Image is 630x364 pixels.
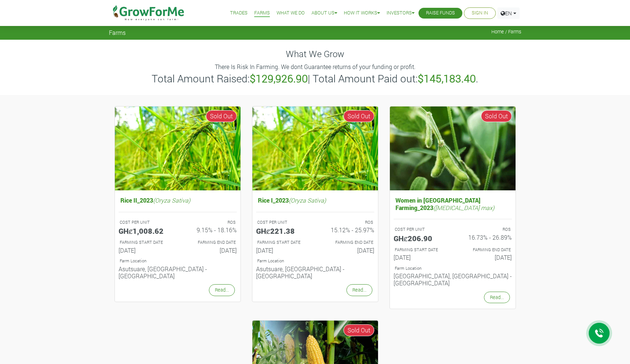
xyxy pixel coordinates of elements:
i: (Oryza Sativa) [153,196,190,204]
a: Read... [484,292,510,303]
span: Sold Out [206,110,237,122]
h6: [DATE] [321,247,374,254]
h6: 15.12% - 25.97% [321,226,374,233]
b: $129,926.90 [250,72,308,85]
h5: GHȼ1,008.62 [119,226,172,235]
p: COST PER UNIT [120,219,171,226]
p: Location of Farm [257,258,373,264]
h4: What We Grow [109,49,521,59]
p: ROS [459,226,511,233]
p: Location of Farm [395,265,511,272]
a: Sign In [472,9,488,17]
h5: GHȼ221.38 [256,226,310,235]
h6: 9.15% - 18.16% [183,226,237,233]
h6: [GEOGRAPHIC_DATA], [GEOGRAPHIC_DATA] - [GEOGRAPHIC_DATA] [394,272,512,286]
a: Raise Funds [426,9,455,17]
a: Investors [387,9,414,17]
p: FARMING END DATE [459,247,511,253]
span: Farms [109,29,126,36]
h5: Rice II_2023 [119,195,237,206]
h6: Asutsuare, [GEOGRAPHIC_DATA] - [GEOGRAPHIC_DATA] [256,265,374,279]
a: EN [497,7,520,19]
a: Farms [254,9,270,17]
p: FARMING END DATE [184,239,236,246]
b: $145,183.40 [418,72,476,85]
p: COST PER UNIT [395,226,446,233]
a: What We Do [277,9,305,17]
p: FARMING START DATE [257,239,308,246]
h6: [DATE] [183,247,237,254]
span: Sold Out [481,110,512,122]
a: Read... [346,284,372,296]
h6: [DATE] [394,254,447,261]
span: Home / Farms [491,29,521,35]
h3: Total Amount Raised: | Total Amount Paid out: . [110,72,520,85]
a: How it Works [344,9,380,17]
h5: Women in [GEOGRAPHIC_DATA] Farming_2023 [394,195,512,213]
h6: [DATE] [458,254,512,261]
a: Read... [209,284,235,296]
h6: [DATE] [256,247,310,254]
a: Trades [230,9,248,17]
h5: Rice I_2023 [256,195,374,206]
p: ROS [184,219,236,226]
i: (Oryza Sativa) [289,196,326,204]
p: There Is Risk In Farming. We dont Guarantee returns of your funding or profit. [110,62,520,71]
h6: Asutsuare, [GEOGRAPHIC_DATA] - [GEOGRAPHIC_DATA] [119,265,237,279]
a: About Us [311,9,337,17]
p: FARMING START DATE [120,239,171,246]
img: growforme image [390,106,516,191]
img: growforme image [252,106,378,191]
span: Sold Out [343,110,374,122]
h5: GHȼ206.90 [394,234,447,243]
p: COST PER UNIT [257,219,308,226]
p: ROS [322,219,373,226]
img: growforme image [115,106,240,191]
p: Location of Farm [120,258,236,264]
p: FARMING START DATE [395,247,446,253]
h6: [DATE] [119,247,172,254]
p: FARMING END DATE [322,239,373,246]
h6: 16.73% - 26.89% [458,234,512,241]
span: Sold Out [343,324,374,336]
i: ([MEDICAL_DATA] max) [433,204,494,211]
